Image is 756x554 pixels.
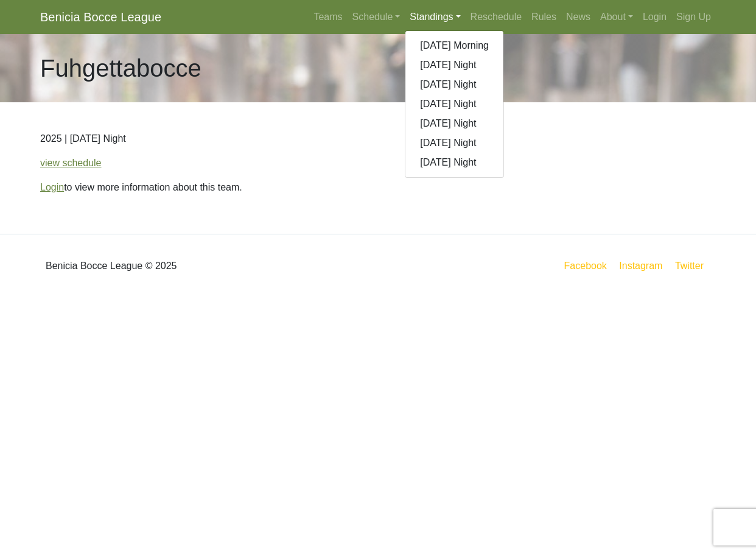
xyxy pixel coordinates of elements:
[595,5,638,29] a: About
[405,5,465,29] a: Standings
[405,36,503,55] a: [DATE] Morning
[405,153,503,172] a: [DATE] Night
[562,258,609,273] a: Facebook
[348,5,405,29] a: Schedule
[617,258,665,273] a: Instagram
[671,5,716,29] a: Sign Up
[40,131,716,146] p: 2025 | [DATE] Night
[466,5,527,29] a: Reschedule
[638,5,671,29] a: Login
[405,114,503,133] a: [DATE] Night
[309,5,347,29] a: Teams
[673,258,713,273] a: Twitter
[405,94,503,114] a: [DATE] Night
[405,30,504,178] div: Standings
[40,158,102,168] a: view schedule
[405,75,503,94] a: [DATE] Night
[405,133,503,153] a: [DATE] Night
[561,5,595,29] a: News
[527,5,561,29] a: Rules
[40,54,201,83] h1: Fuhgettabocce
[40,5,161,29] a: Benicia Bocce League
[31,244,378,288] div: Benicia Bocce League © 2025
[40,182,64,192] a: Login
[405,55,503,75] a: [DATE] Night
[40,180,716,195] p: to view more information about this team.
